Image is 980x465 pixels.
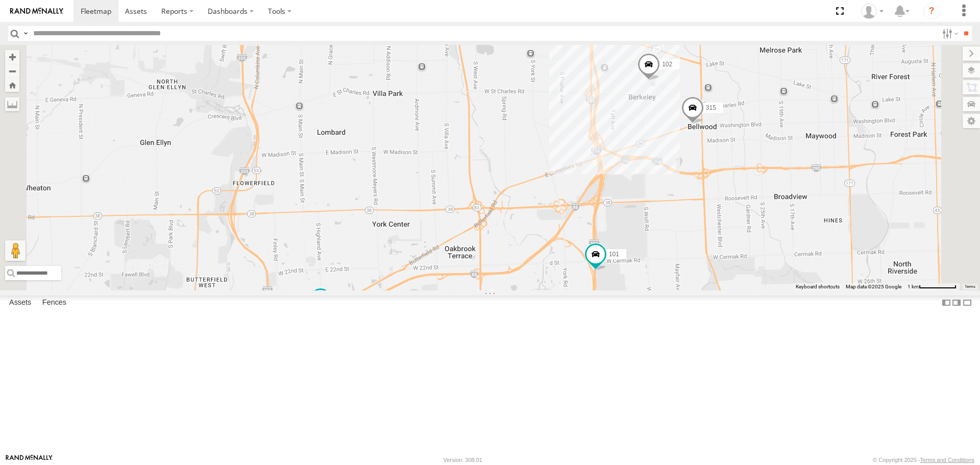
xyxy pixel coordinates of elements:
span: 102 [662,61,672,68]
span: Map data ©2025 Google [846,284,901,289]
div: Marcus Dorsey [857,4,887,19]
div: © Copyright 2025 - [873,457,974,463]
a: Visit our Website [6,455,53,465]
span: 315 [706,104,716,111]
label: Hide Summary Table [962,296,972,310]
label: Search Query [21,26,30,41]
label: Measure [5,97,19,111]
a: Terms (opens in new tab) [965,284,975,288]
label: Fences [37,296,71,310]
label: Dock Summary Table to the Left [941,296,951,310]
i: ? [923,3,940,19]
button: Zoom in [5,50,19,64]
label: Map Settings [963,114,980,128]
button: Drag Pegman onto the map to open Street View [5,240,26,261]
label: Assets [4,296,36,310]
span: 101 [609,251,619,258]
label: Search Filter Options [938,26,960,41]
img: rand-logo.svg [10,8,63,15]
label: Dock Summary Table to the Right [951,296,962,310]
span: 1 km [908,284,919,289]
div: Version: 308.01 [444,457,482,463]
button: Map Scale: 1 km per 70 pixels [904,283,960,290]
button: Zoom out [5,64,19,78]
a: Terms and Conditions [920,457,974,463]
button: Zoom Home [5,78,19,92]
button: Keyboard shortcuts [796,283,840,290]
